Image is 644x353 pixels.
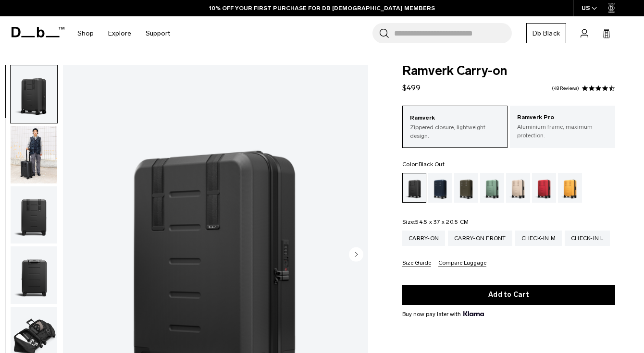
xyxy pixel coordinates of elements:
[517,122,608,140] p: Aluminium frame, maximum protection.
[402,231,445,246] a: Carry-on
[349,247,363,263] button: Next slide
[517,113,608,122] p: Ramverk Pro
[402,285,615,305] button: Add to Cart
[402,219,469,225] legend: Size:
[415,219,469,225] span: 54.5 x 37 x 20.5 CM
[146,16,170,50] a: Support
[410,113,500,123] p: Ramverk
[11,126,57,183] img: Ramverk Carry-on Black Out
[463,311,484,316] img: {"height" => 20, "alt" => "Klarna"}
[10,186,58,244] button: Ramverk Carry-on Black Out
[11,65,57,123] img: Ramverk Carry-on Black Out
[10,246,58,304] button: Ramverk Carry-on Black Out
[428,173,452,203] a: Blue Hour
[506,173,530,203] a: Fogbow Beige
[552,86,579,91] a: 48 reviews
[402,161,445,167] legend: Color:
[402,83,421,92] span: $499
[77,16,94,50] a: Shop
[402,310,484,318] span: Buy now pay later with
[108,16,131,50] a: Explore
[11,246,57,304] img: Ramverk Carry-on Black Out
[10,125,58,184] button: Ramverk Carry-on Black Out
[10,65,58,123] button: Ramverk Carry-on Black Out
[402,260,431,267] button: Size Guide
[558,173,582,203] a: Parhelion Orange
[438,260,486,267] button: Compare Luggage
[454,173,478,203] a: Forest Green
[402,65,615,77] span: Ramverk Carry-on
[532,173,556,203] a: Sprite Lightning Red
[565,231,610,246] a: Check-in L
[70,16,177,50] nav: Main Navigation
[11,186,57,244] img: Ramverk Carry-on Black Out
[526,23,566,43] a: Db Black
[419,161,445,168] span: Black Out
[515,231,562,246] a: Check-in M
[410,123,500,140] p: Zippered closure, lightweight design.
[510,106,615,147] a: Ramverk Pro Aluminium frame, maximum protection.
[448,231,512,246] a: Carry-on Front
[209,4,435,12] a: 10% OFF YOUR FIRST PURCHASE FOR DB [DEMOGRAPHIC_DATA] MEMBERS
[480,173,504,203] a: Green Ray
[402,173,426,203] a: Black Out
